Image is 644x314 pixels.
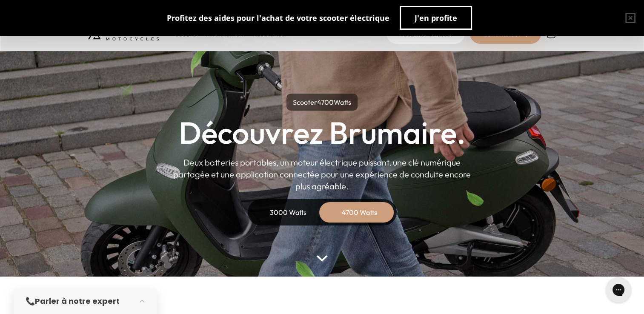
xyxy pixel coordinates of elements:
div: 3000 Watts [254,202,322,223]
p: Scooter Watts [286,94,358,111]
iframe: Gorgias live chat messenger [601,274,635,305]
p: Deux batteries portables, un moteur électrique puissant, une clé numérique partagée et une applic... [173,157,471,192]
span: 4700 [317,98,334,106]
div: 4700 Watts [326,202,394,223]
img: arrow-bottom.png [316,255,327,262]
h1: Découvrez Brumaire. [179,117,466,148]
